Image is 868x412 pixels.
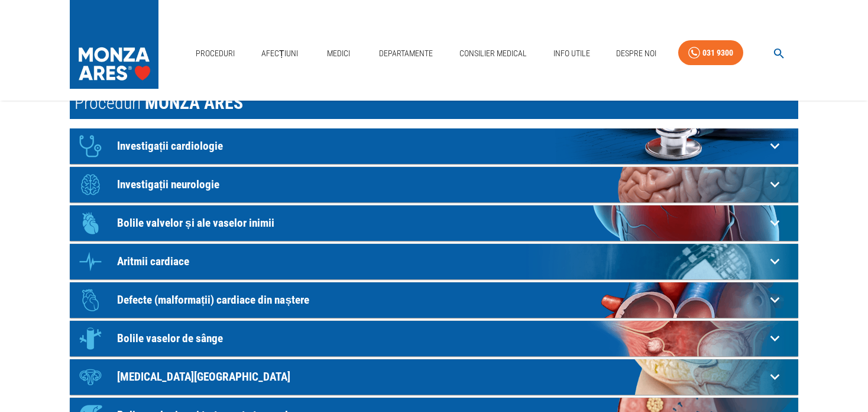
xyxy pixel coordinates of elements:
div: IconInvestigații neurologie [70,167,798,202]
div: Icon [73,321,108,356]
div: IconDefecte (malformații) cardiace din naștere [70,282,798,318]
a: Proceduri [191,41,239,66]
a: Info Utile [549,41,595,66]
div: Icon [73,359,108,395]
p: [MEDICAL_DATA][GEOGRAPHIC_DATA] [117,371,766,383]
div: IconBolile valvelor și ale vaselor inimii [70,205,798,241]
div: Icon [73,244,108,279]
p: Defecte (malformații) cardiace din naștere [117,294,766,306]
h1: Proceduri [70,87,798,119]
p: Bolile valvelor și ale vaselor inimii [117,217,766,229]
div: 031 9300 [702,46,733,60]
div: Icon [73,205,108,241]
p: Aritmii cardiace [117,255,766,268]
div: Icon [73,167,108,202]
a: Consilier Medical [455,41,532,66]
a: Afecțiuni [257,41,303,66]
span: MONZA ARES [145,92,243,113]
div: IconAritmii cardiace [70,244,798,279]
div: Icon [73,282,108,318]
div: IconInvestigații cardiologie [70,128,798,164]
div: Icon [73,128,108,164]
a: Despre Noi [611,41,661,66]
p: Bolile vaselor de sânge [117,332,766,345]
p: Investigații neurologie [117,178,766,191]
p: Investigații cardiologie [117,140,766,152]
div: IconBolile vaselor de sânge [70,321,798,356]
a: 031 9300 [678,40,743,66]
a: Departamente [374,41,438,66]
a: Medici [319,41,357,66]
div: Icon[MEDICAL_DATA][GEOGRAPHIC_DATA] [70,359,798,395]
